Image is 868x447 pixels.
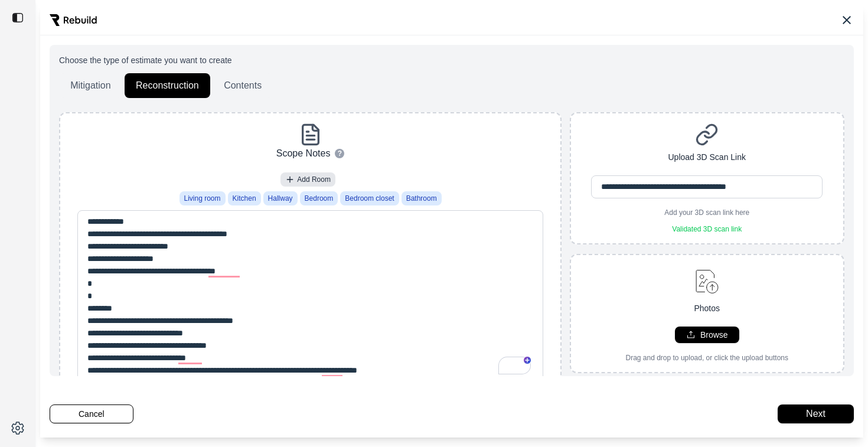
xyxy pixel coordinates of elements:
button: Living room [180,191,226,205]
p: Browse [700,329,728,341]
textarea: To enrich screen reader interactions, please activate Accessibility in Grammarly extension settings [77,210,544,382]
span: Hallway [268,194,293,203]
span: ? [338,149,342,158]
p: Validated 3D scan link [665,224,749,234]
p: Add your 3D scan link here [664,208,749,217]
span: Bedroom [305,194,334,203]
button: Kitchen [228,191,261,205]
button: Contents [213,73,273,98]
button: Browse [675,327,739,343]
button: Bedroom [300,191,338,205]
button: Next [778,404,854,423]
span: Bedroom closet [345,194,394,203]
img: Rebuild [50,14,97,26]
p: Upload 3D Scan Link [668,151,746,164]
span: Bathroom [406,194,437,203]
span: Add Room [297,175,331,184]
button: Bedroom closet [340,191,399,205]
button: Bathroom [402,191,442,205]
button: Mitigation [59,73,122,98]
p: Scope Notes [276,146,331,161]
button: Cancel [50,404,133,423]
button: Add Room [280,172,335,187]
p: Choose the type of estimate you want to create [59,54,844,66]
img: upload-image.svg [690,265,724,298]
p: Drag and drop to upload, or click the upload buttons [625,353,788,363]
img: toggle sidebar [12,12,24,24]
p: Photos [694,302,720,315]
button: Reconstruction [125,73,210,98]
button: Hallway [263,191,298,205]
span: Kitchen [233,194,256,203]
span: Living room [184,194,221,203]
